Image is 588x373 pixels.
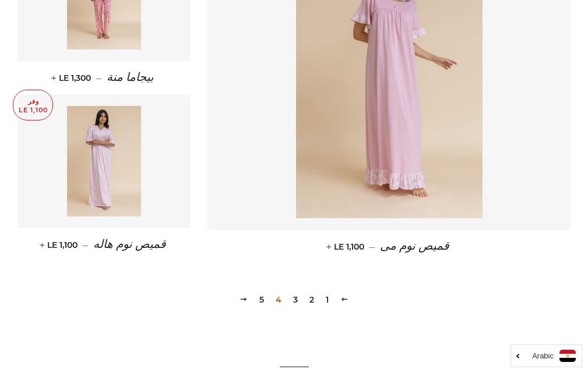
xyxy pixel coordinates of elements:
span: 4 [271,291,286,308]
a: Arabic [517,350,576,362]
a: 5 [255,291,269,308]
span: — [82,240,89,250]
a: بيجاما منة — LE 1,300 [17,61,190,94]
span: — [369,241,375,252]
p: وفر LE 1,100 [13,90,52,120]
span: قميص نوم مى [380,240,449,253]
span: قميص نوم هاله [93,238,166,251]
span: LE 1,100 [329,241,364,252]
a: قميص نوم مى — LE 1,100 [207,230,571,263]
span: LE 1,300 [54,73,91,83]
span: LE 1,100 [42,240,78,250]
a: 3 [288,291,302,308]
a: قميص نوم هاله — LE 1,100 [17,228,190,261]
a: 2 [305,291,319,308]
span: بيجاما منة [107,71,154,84]
i: Arabic [532,352,554,360]
a: 1 [321,291,333,308]
span: — [96,73,102,83]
